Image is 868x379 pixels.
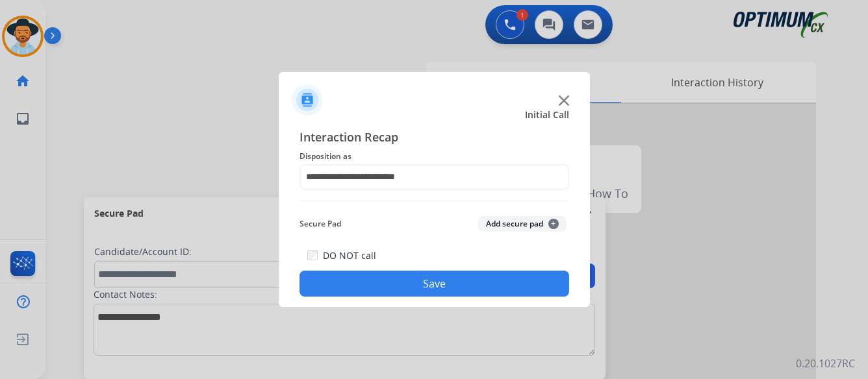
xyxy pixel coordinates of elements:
img: contact-recap-line.svg [300,201,569,201]
label: DO NOT call [323,249,376,262]
span: Initial Call [525,108,569,121]
p: 0.20.1027RC [796,356,855,371]
span: Interaction Recap [300,128,569,149]
span: + [548,219,559,229]
button: Add secure pad+ [478,216,567,232]
span: Secure Pad [300,216,341,232]
img: contactIcon [292,84,323,116]
span: Disposition as [300,149,569,164]
button: Save [300,271,569,297]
